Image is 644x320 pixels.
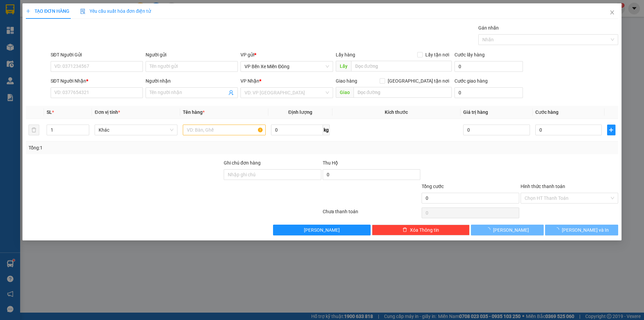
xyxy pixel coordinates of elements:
[336,78,357,84] span: Giao hàng
[95,109,120,115] span: Đơn vị tính
[146,77,238,85] div: Người nhận
[241,51,333,58] div: VP gửi
[224,160,261,166] label: Ghi chú đơn hàng
[385,77,452,85] span: [GEOGRAPHIC_DATA] tận nơi
[51,51,143,58] div: SĐT Người Gửi
[146,51,238,58] div: Người gửi
[80,8,151,14] span: Yêu cầu xuất hóa đơn điện tử
[273,225,371,235] button: [PERSON_NAME]
[245,61,329,72] span: VP Bến Xe Miền Đông
[454,87,523,98] input: Cước giao hàng
[554,227,562,232] span: loading
[608,127,615,133] span: plus
[304,226,340,234] span: [PERSON_NAME]
[454,61,523,72] input: Cước lấy hàng
[463,125,530,135] input: 0
[224,169,321,180] input: Ghi chú đơn hàng
[47,109,52,115] span: SL
[288,109,312,115] span: Định lượng
[229,90,234,95] span: user-add
[29,125,39,135] button: delete
[26,8,69,14] span: TẠO ĐƠN HÀNG
[562,226,609,234] span: [PERSON_NAME] và In
[241,78,260,84] span: VP Nhận
[336,52,355,57] span: Lấy hàng
[478,25,499,31] label: Gán nhãn
[463,109,488,115] span: Giá trị hàng
[183,125,266,135] input: VD: Bàn, Ghế
[535,109,558,115] span: Cước hàng
[454,78,488,84] label: Cước giao hàng
[99,125,174,135] span: Khác
[80,9,86,14] img: icon
[422,184,444,189] span: Tổng cước
[323,125,330,135] span: kg
[454,52,485,57] label: Cước lấy hàng
[486,227,493,232] span: loading
[336,87,354,98] span: Giao
[609,10,615,15] span: close
[410,226,439,234] span: Xóa Thông tin
[385,109,408,115] span: Kích thước
[183,109,205,115] span: Tên hàng
[372,225,470,235] button: deleteXóa Thông tin
[493,226,529,234] span: [PERSON_NAME]
[26,9,31,13] span: plus
[603,3,622,22] button: Close
[29,144,249,151] div: Tổng: 1
[471,225,544,235] button: [PERSON_NAME]
[521,184,565,189] label: Hình thức thanh toán
[51,77,143,85] div: SĐT Người Nhận
[545,225,618,235] button: [PERSON_NAME] và In
[607,125,615,135] button: plus
[336,61,351,72] span: Lấy
[354,87,452,98] input: Dọc đường
[423,51,452,58] span: Lấy tận nơi
[402,227,407,233] span: delete
[351,61,452,72] input: Dọc đường
[322,208,421,220] div: Chưa thanh toán
[323,160,338,166] span: Thu Hộ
